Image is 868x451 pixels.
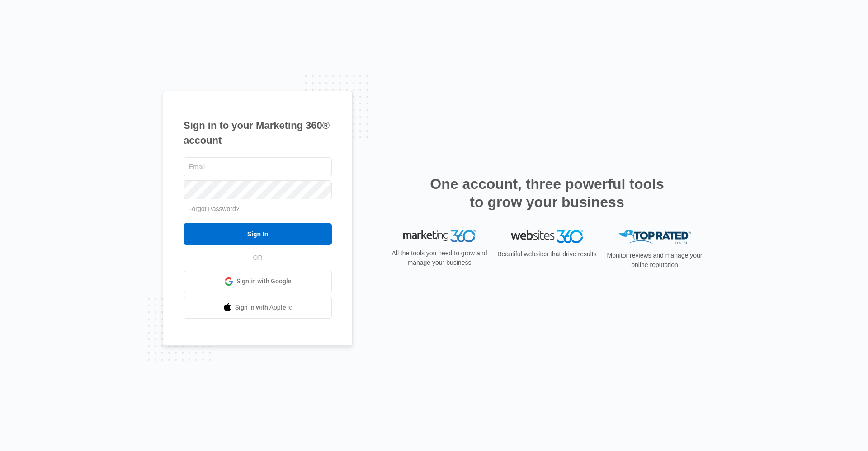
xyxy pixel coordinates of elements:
[184,297,332,319] a: Sign in with Apple Id
[184,157,332,176] input: Email
[236,277,292,286] span: Sign in with Google
[188,205,240,212] a: Forgot Password?
[247,253,269,263] span: OR
[496,249,598,259] p: Beautiful websites that drive results
[511,230,583,243] img: Websites 360
[184,271,332,292] a: Sign in with Google
[403,230,476,243] img: Marketing 360
[184,118,332,148] h1: Sign in to your Marketing 360® account
[604,251,705,270] p: Monitor reviews and manage your online reputation
[389,249,490,268] p: All the tools you need to grow and manage your business
[427,175,667,211] h2: One account, three powerful tools to grow your business
[184,223,332,245] input: Sign In
[235,303,293,312] span: Sign in with Apple Id
[618,230,691,245] img: Top Rated Local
